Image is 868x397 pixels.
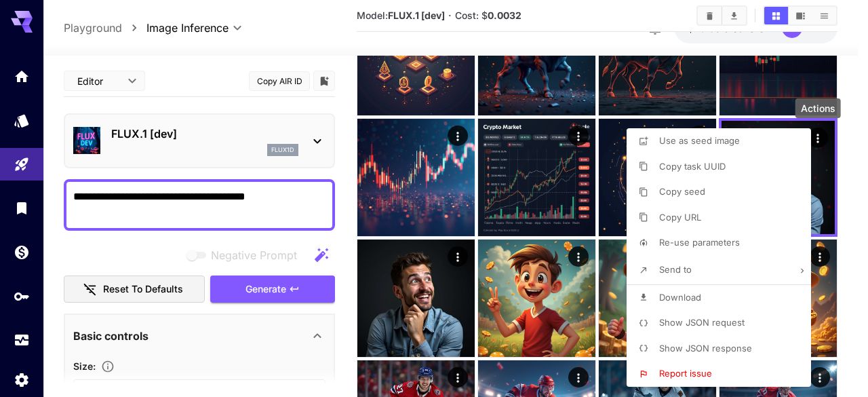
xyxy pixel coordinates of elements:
span: Copy URL [659,212,701,223]
div: Actions [795,98,841,118]
span: Download [659,292,701,303]
span: Report issue [659,368,712,379]
span: Show JSON request [659,317,745,328]
span: Copy seed [659,186,705,197]
span: Show JSON response [659,343,752,354]
span: Send to [659,264,692,275]
span: Use as seed image [659,135,740,146]
span: Re-use parameters [659,237,740,248]
span: Copy task UUID [659,161,726,172]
